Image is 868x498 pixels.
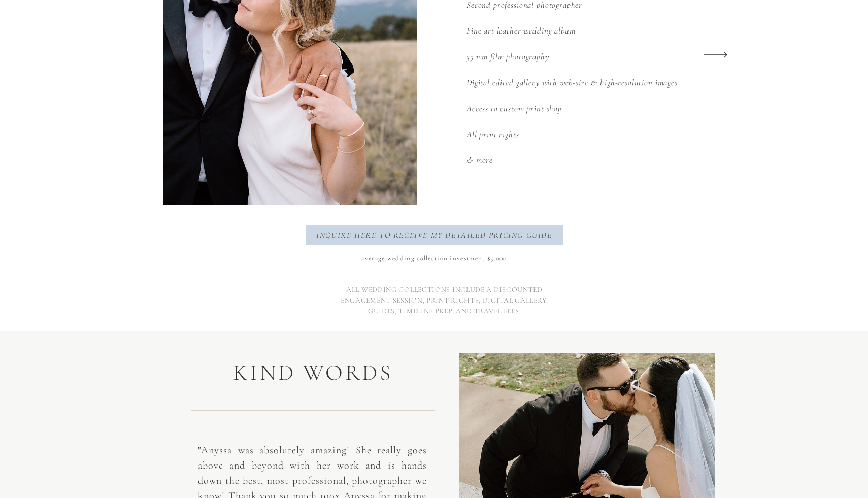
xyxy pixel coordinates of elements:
h1: Kind words [225,356,400,392]
h3: all wedding collections include a discounted engagement session, print rights, digital gallery, g... [333,284,555,318]
p: average wedding collection investment $5,000 [354,254,515,267]
a: inquire here to receive my detailed pricing guide [313,229,555,242]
